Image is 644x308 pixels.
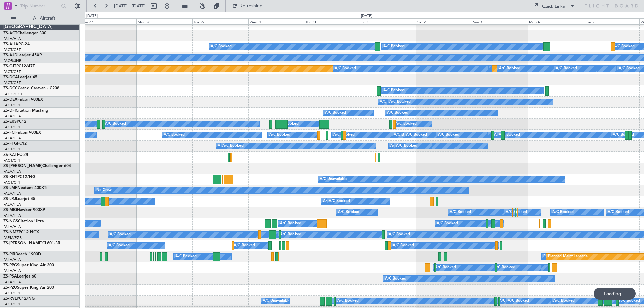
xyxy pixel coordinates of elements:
div: A/C Booked [280,230,301,240]
div: A/C Booked [613,42,635,52]
span: ZS-RVL [3,297,17,301]
div: A/C Booked [234,241,255,251]
div: A/C Booked [164,130,185,140]
input: Trip Number [20,1,59,11]
a: ZS-ACTChallenger 300 [3,31,46,35]
span: ZS-PIR [3,252,15,256]
a: ZS-AHAPC-24 [3,42,30,46]
div: [DATE] [86,13,98,19]
span: ZS-NGS [3,219,18,223]
a: FALA/HLA [3,224,21,229]
span: ZS-FTG [3,142,17,146]
a: ZS-LRJLearjet 45 [3,197,35,201]
span: ZS-AHA [3,42,18,46]
div: A/C Booked [435,263,456,273]
div: Fri 1 [360,18,416,24]
div: A/C Booked [506,207,527,218]
a: ZS-AJDLearjet 45XR [3,53,42,57]
a: ZS-NMZPC12 NGX [3,230,39,234]
a: ZS-PZUSuper King Air 200 [3,286,54,290]
a: FALA/HLA [3,136,21,141]
button: Refreshing... [229,1,269,11]
div: No Crew [96,185,112,195]
a: FALA/HLA [3,257,21,262]
span: ZS-[PERSON_NAME] [3,164,42,168]
a: FALA/HLA [3,114,21,119]
div: A/C Booked [406,130,427,140]
button: Quick Links [529,1,578,11]
a: ZS-DCCGrand Caravan - C208 [3,86,59,90]
a: ZS-[PERSON_NAME]Challenger 604 [3,164,71,168]
span: ZS-DFI [3,109,16,113]
a: FALA/HLA [3,36,21,41]
div: [DATE] [361,13,372,19]
a: FACT/CPT [3,47,21,52]
a: FALA/HLA [3,268,21,273]
a: FALA/HLA [3,202,21,207]
a: FALA/HLA [3,169,21,174]
span: ZS-KHT [3,175,17,179]
a: ZS-PIRBeech 1900D [3,252,41,256]
div: A/C Booked [389,97,411,107]
div: A/C Booked [105,119,126,129]
div: A/C Booked [556,64,577,74]
a: FACT/CPT [3,147,21,152]
div: A/C Booked [553,296,575,306]
div: A/C Unavailable [263,296,290,306]
div: A/C Booked [608,207,629,218]
div: A/C Booked [218,141,239,151]
span: ZS-FCI [3,131,15,135]
span: ZS-KAT [3,153,17,157]
div: A/C Booked [552,207,574,218]
div: A/C Booked [394,130,415,140]
a: ZS-KHTPC12/NG [3,175,35,179]
span: ZS-CJT [3,64,16,68]
div: Mon 4 [528,18,584,24]
div: A/C Booked [613,130,634,140]
a: ZS-DCALearjet 45 [3,75,37,79]
div: A/C Booked [383,42,405,52]
div: Planned Maint [543,252,568,262]
a: FACT/CPT [3,80,21,85]
span: ZS-LMF [3,186,17,190]
span: ZS-PPG [3,263,17,267]
div: Quick Links [542,3,565,10]
div: A/C Booked [338,207,359,218]
div: A/C Booked [222,141,244,151]
div: A/C Booked [383,86,405,96]
a: ZS-MIGHawker 900XP [3,208,45,212]
a: ZS-KATPC-24 [3,153,28,157]
div: Mon 28 [136,18,192,24]
span: ZS-AJD [3,53,17,57]
div: A/C Booked [390,141,412,151]
div: A/C Booked [387,108,408,118]
a: FACT/CPT [3,158,21,163]
a: ZS-LMFNextant 400XTi [3,186,47,190]
span: ZS-DCA [3,75,18,79]
div: Tue 5 [584,18,640,24]
div: A/C Booked [494,263,515,273]
div: Planned Maint Lanseria [548,252,588,262]
div: A/C Booked [385,274,406,284]
span: ZS-[PERSON_NAME] [3,241,42,245]
div: A/C Booked [110,230,131,240]
span: ZS-DEX [3,98,17,102]
span: ZS-PZU [3,286,17,290]
a: FAGC/GCJ [3,91,22,97]
button: All Aircraft [7,13,73,24]
span: ZS-DCC [3,86,18,90]
a: FACT/CPT [3,302,21,307]
div: A/C Booked [450,207,471,218]
div: Sat 2 [416,18,472,24]
a: ZS-PSALearjet 60 [3,274,36,279]
div: A/C Booked [499,64,520,74]
div: A/C Booked [325,108,346,118]
a: ZS-ERSPC12 [3,120,26,124]
a: ZS-CJTPC12/47E [3,64,35,68]
a: ZS-FCIFalcon 900EX [3,131,41,135]
a: FALA/HLA [3,191,21,196]
a: ZS-NGSCitation Ultra [3,219,44,223]
span: Refreshing... [239,4,267,8]
div: A/C Booked [323,196,344,206]
div: A/C Booked [619,296,640,306]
